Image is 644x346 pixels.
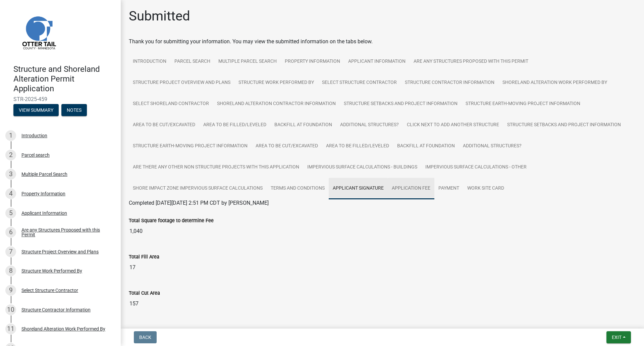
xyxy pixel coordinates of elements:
[462,93,584,115] a: Structure Earth-Moving Project Information
[129,178,267,199] a: Shore Impact Zone Impervious Surface Calculations
[13,108,59,113] wm-modal-confirm: Summary
[129,93,213,115] a: Select Shoreland Contractor
[303,157,421,178] a: Impervious Surface Calculations - Buildings
[129,8,190,24] h1: Submitted
[129,72,234,94] a: Structure Project Overview and Plans
[270,114,336,136] a: Backfill at foundation
[129,291,160,296] label: Total Cut Area
[129,136,252,157] a: Structure Earth-Moving Project Information
[21,307,91,312] div: Structure Contractor Information
[13,96,107,102] span: STR-2025-459
[322,136,393,157] a: Area to be Filled/Leveled
[340,93,462,115] a: Structure Setbacks and project information
[5,130,16,141] div: 1
[606,331,631,343] button: Exit
[21,228,110,237] div: Are any Structures Proposed with this Permit
[61,108,87,113] wm-modal-confirm: Notes
[21,268,82,273] div: Structure Work Performed By
[13,64,115,93] h4: Structure and Shoreland Alteration Permit Application
[318,72,401,94] a: Select Structure Contractor
[5,246,16,257] div: 7
[281,51,344,72] a: Property Information
[21,327,105,331] div: Shoreland Alteration Work Performed By
[5,324,16,334] div: 11
[21,249,99,254] div: Structure Project Overview and Plans
[434,178,463,199] a: Payment
[421,157,531,178] a: Impervious Surface Calculations - Other
[393,136,459,157] a: Backfill at foundation
[21,172,67,177] div: Multiple Parcel Search
[336,114,403,136] a: Additional Structures?
[401,72,498,94] a: Structure Contractor Information
[329,178,388,199] a: Applicant Signature
[503,114,625,136] a: Structure Setbacks and project information
[129,38,636,46] div: Thank you for submitting your information. You may view the submitted information on the tabs below.
[170,51,214,72] a: Parcel search
[129,157,303,178] a: Are there any other non structure projects with this application
[5,227,16,238] div: 6
[21,153,50,157] div: Parcel search
[344,51,410,72] a: Applicant Information
[61,104,87,116] button: Notes
[234,72,318,94] a: Structure Work Performed By
[463,178,508,199] a: Work Site Card
[199,114,270,136] a: Area to be Filled/Leveled
[5,285,16,296] div: 9
[129,114,199,136] a: Area to be Cut/Excavated
[13,104,59,116] button: View Summary
[403,114,503,136] a: Click Next to add another structure
[498,72,611,94] a: Shoreland Alteration Work Performed By
[129,200,269,206] span: Completed [DATE][DATE] 2:51 PM CDT by [PERSON_NAME]
[388,178,434,199] a: Application Fee
[129,218,214,223] label: Total Square footage to determine Fee
[21,288,78,293] div: Select Structure Contractor
[13,7,64,57] img: Otter Tail County, Minnesota
[410,51,532,72] a: Are any Structures Proposed with this Permit
[213,93,340,115] a: Shoreland Alteration Contractor Information
[21,211,67,215] div: Applicant Information
[5,265,16,276] div: 8
[459,136,526,157] a: Additional Structures?
[129,255,159,259] label: Total Fill Area
[5,188,16,199] div: 4
[21,191,65,196] div: Property Information
[5,208,16,218] div: 5
[252,136,322,157] a: Area to be Cut/Excavated
[214,51,281,72] a: Multiple Parcel Search
[21,133,47,138] div: Introduction
[5,304,16,315] div: 10
[5,169,16,180] div: 3
[612,335,622,340] span: Exit
[139,335,151,340] span: Back
[129,51,170,72] a: Introduction
[134,331,157,343] button: Back
[5,150,16,160] div: 2
[267,178,329,199] a: Terms and Conditions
